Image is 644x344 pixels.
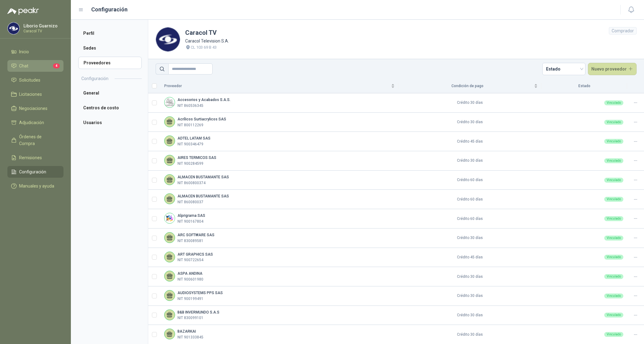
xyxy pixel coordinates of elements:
a: Solicitudes [7,74,63,86]
td: Crédito 30 días [398,286,542,306]
div: Vinculado [604,120,623,125]
span: Inicio [19,48,29,55]
td: Crédito 60 días [398,190,542,209]
a: Usuarios [78,116,142,129]
span: Manuales y ayuda [19,183,54,189]
b: AIRES TERMICOS SAS [177,156,216,160]
div: Vinculado [604,139,623,144]
td: Crédito 30 días [398,306,542,325]
img: Company Logo [165,213,175,223]
h2: Configuración [81,75,108,82]
div: Vinculado [604,313,623,318]
span: Adjudicación [19,119,44,126]
span: Negociaciones [19,105,47,112]
div: Comprador [609,27,637,34]
b: AUDIOSYSTEMS PPS SAS [177,291,223,295]
p: NIT 900199491 [177,296,203,302]
b: ARC SOFTWARE SAS [177,233,214,237]
div: Vinculado [604,332,623,337]
p: NIT 860080037 [177,199,203,205]
th: Proveedor [161,79,398,93]
th: Estado [541,79,627,93]
b: Accesorios y Acabados S.A.S. [177,98,230,102]
td: Crédito 30 días [398,93,542,113]
a: Proveedores [78,57,142,69]
a: Inicio [7,46,63,58]
a: Centros de costo [78,102,142,114]
td: Crédito 45 días [398,132,542,151]
span: Condición de pago [402,83,533,89]
p: Caracol TV [23,29,62,33]
span: Licitaciones [19,91,42,98]
h1: Caracol TV [185,28,229,38]
p: NIT 900284599 [177,161,203,167]
img: Company Logo [165,97,175,107]
span: 4 [53,63,60,68]
p: NIT 830099101 [177,315,203,321]
button: Nuevo proveedor [588,63,637,75]
p: NIT 860536345 [177,103,203,109]
p: NIT 900167804 [177,219,203,225]
p: Caracol Television S.A. [185,38,229,44]
div: Vinculado [604,100,623,105]
a: Órdenes de Compra [7,131,63,149]
b: ART GRAPHICS SAS [177,252,213,257]
span: Chat [19,63,28,69]
b: ALMACEN BUSTAMANTE SAS [177,194,229,198]
span: Órdenes de Compra [19,133,58,147]
b: Alprigrama SAS [177,213,205,218]
td: Crédito 30 días [398,267,542,286]
div: Vinculado [604,293,623,298]
a: Perfil [78,27,142,39]
h1: Configuración [91,5,128,14]
p: Liborio Guarnizo [23,24,62,28]
p: NIT 900346479 [177,141,203,147]
span: Solicitudes [19,77,40,83]
img: Company Logo [156,27,180,51]
a: Manuales y ayuda [7,180,63,192]
img: Logo peakr [7,7,39,15]
div: Vinculado [604,236,623,241]
span: Remisiones [19,154,42,161]
b: BAZARKAI [177,329,196,334]
td: Crédito 60 días [398,171,542,190]
td: Crédito 30 días [398,229,542,248]
th: Condición de pago [398,79,542,93]
div: Vinculado [604,255,623,260]
b: ASPA ANDINA [177,271,202,276]
a: Configuración [7,166,63,178]
p: NIT 900601980 [177,277,203,282]
b: Acrílicos Surtiacrylicos SAS [177,117,226,121]
div: Vinculado [604,274,623,279]
img: Company Logo [8,22,19,34]
a: Chat4 [7,60,63,72]
a: Sedes [78,42,142,54]
p: NIT 901333845 [177,334,203,340]
a: Remisiones [7,152,63,164]
span: Configuración [19,168,46,175]
b: B&B INVERMUNDO S.A.S [177,310,219,314]
span: Estado [546,64,582,74]
b: ADTEL LATAM SAS [177,136,210,140]
td: Crédito 45 días [398,248,542,267]
p: NIT 8600800374 [177,180,206,186]
a: Adjudicación [7,117,63,128]
a: Licitaciones [7,88,63,100]
div: Vinculado [604,178,623,183]
a: Negociaciones [7,103,63,114]
div: Vinculado [604,216,623,221]
p: NIT 900722654 [177,257,203,263]
b: ALMACEN BUSTAMANTE SAS [177,175,229,179]
div: Vinculado [604,197,623,202]
p: NIT 800112269 [177,122,203,128]
td: Crédito 30 días [398,113,542,132]
a: General [78,87,142,99]
p: NIT 830089581 [177,238,203,244]
td: Crédito 60 días [398,209,542,229]
span: Proveedor [164,83,390,89]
